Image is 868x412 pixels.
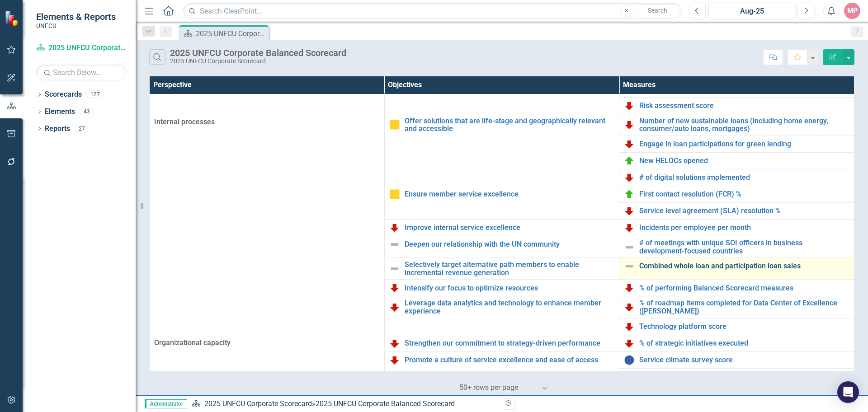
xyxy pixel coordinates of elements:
[624,189,635,200] img: On Target
[405,261,615,276] a: Selectively target alternative path members to enable incremental revenue generation
[619,351,854,368] td: Double-Click to Edit Right Click for Context Menu
[405,190,615,198] a: Ensure member service excellence
[619,220,854,236] td: Double-Click to Edit Right Click for Context Menu
[619,280,854,296] td: Double-Click to Edit Right Click for Context Menu
[844,3,860,19] button: MP
[170,58,346,65] div: 2025 UNFCU Corporate Scorecard
[837,381,859,403] div: Open Intercom Messenger
[389,302,400,313] img: Below Plan
[639,262,849,270] a: Combined whole loan and participation loan sales
[624,355,635,365] img: Data Not Yet Due
[154,117,380,127] span: Internal processes
[619,203,854,220] td: Double-Click to Edit Right Click for Context Menu
[389,263,400,274] img: Not Defined
[36,11,116,22] span: Elements & Reports
[639,117,849,133] a: Number of new sustainable loans (including home energy, consumer/auto loans, mortgages)
[624,321,635,332] img: Below Plan
[389,338,400,349] img: Below Plan
[170,48,346,58] div: 2025 UNFCU Corporate Balanced Scorecard
[384,80,619,114] td: Double-Click to Edit Right Click for Context Menu
[405,117,615,133] a: Offer solutions that are life-stage and geographically relevant and accessible
[405,356,615,364] a: Promote a culture of service excellence and ease of access
[405,240,615,248] a: Deepen our relationship with the UN community
[639,284,849,292] a: % of performing Balanced Scorecard measures
[639,299,849,315] a: % of roadmap items completed for Data Center of Excellence ([PERSON_NAME])
[405,284,615,292] a: Intensify our focus to optimize resources
[384,258,619,280] td: Double-Click to Edit Right Click for Context Menu
[619,335,854,351] td: Double-Click to Edit Right Click for Context Menu
[619,296,854,318] td: Double-Click to Edit Right Click for Context Menu
[624,155,635,166] img: On Target
[639,207,849,215] a: Service level agreement (SLA) resolution %
[45,107,75,117] a: Elements
[80,108,94,116] div: 43
[624,338,635,349] img: Below Plan
[619,236,854,258] td: Double-Click to Edit Right Click for Context Menu
[36,22,116,29] small: UNFCU
[712,6,792,17] div: Aug-25
[619,169,854,186] td: Double-Click to Edit Right Click for Context Menu
[5,10,21,26] img: ClearPoint Strategy
[384,296,619,335] td: Double-Click to Edit Right Click for Context Menu
[196,28,267,39] div: 2025 UNFCU Corporate Balanced Scorecard
[619,114,854,136] td: Double-Click to Edit Right Click for Context Menu
[389,189,400,200] img: Caution
[619,368,854,385] td: Double-Click to Edit Right Click for Context Menu
[192,399,495,409] div: »
[624,261,635,272] img: Not Defined
[384,280,619,296] td: Double-Click to Edit Right Click for Context Menu
[639,323,849,331] a: Technology platform score
[36,65,127,80] input: Search Below...
[619,186,854,203] td: Double-Click to Edit Right Click for Context Menu
[204,399,312,408] a: 2025 UNFCU Corporate Scorecard
[639,173,849,182] a: # of digital solutions implemented
[36,43,127,53] a: 2025 UNFCU Corporate Scorecard
[389,282,400,293] img: Below Plan
[150,335,385,385] td: Double-Click to Edit
[624,302,635,313] img: Below Plan
[405,224,615,232] a: Improve internal service excellence
[384,335,619,351] td: Double-Click to Edit Right Click for Context Menu
[619,318,854,335] td: Double-Click to Edit Right Click for Context Menu
[619,153,854,169] td: Double-Click to Edit Right Click for Context Menu
[384,220,619,236] td: Double-Click to Edit Right Click for Context Menu
[86,91,104,98] div: 127
[624,172,635,183] img: Below Plan
[635,5,680,17] button: Search
[384,236,619,258] td: Double-Click to Edit Right Click for Context Menu
[648,7,667,14] span: Search
[619,136,854,153] td: Double-Click to Edit Right Click for Context Menu
[154,338,380,348] span: Organizational capacity
[145,399,187,408] span: Administrator
[624,282,635,293] img: Below Plan
[619,258,854,280] td: Double-Click to Edit Right Click for Context Menu
[708,3,795,19] button: Aug-25
[389,222,400,233] img: Below Plan
[389,239,400,250] img: Not Defined
[624,222,635,233] img: Below Plan
[639,190,849,198] a: First contact resolution (FCR) %
[405,299,615,315] a: Leverage data analytics and technology to enhance member experience
[639,356,849,364] a: Service climate survey score
[624,119,635,130] img: Below Plan
[384,114,619,186] td: Double-Click to Edit Right Click for Context Menu
[639,102,849,110] a: Risk assessment score
[639,339,849,347] a: % of strategic initiatives executed
[45,89,82,100] a: Scorecards
[389,119,400,130] img: Caution
[624,242,635,253] img: Not Defined
[639,239,849,255] a: # of meetings with unique SOI officers in business development-focused countries
[75,125,89,132] div: 27
[639,224,849,232] a: Incidents per employee per month
[150,114,385,335] td: Double-Click to Edit
[405,339,615,347] a: Strengthen our commitment to strategy-driven performance
[639,140,849,148] a: Engage in loan participations for green lending
[183,3,682,19] input: Search ClearPoint...
[624,100,635,111] img: Below Plan
[384,351,619,385] td: Double-Click to Edit Right Click for Context Menu
[624,206,635,216] img: Below Plan
[389,355,400,365] img: Below Plan
[316,399,455,408] div: 2025 UNFCU Corporate Balanced Scorecard
[45,124,70,134] a: Reports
